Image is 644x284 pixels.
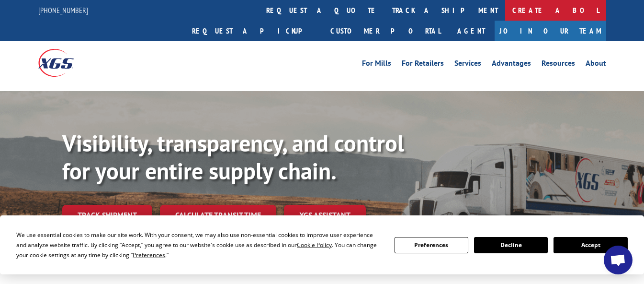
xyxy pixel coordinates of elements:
span: Cookie Policy [297,241,332,249]
a: Join Our Team [495,21,606,41]
span: Preferences [133,251,165,259]
a: Track shipment [62,205,152,225]
div: Open chat [604,246,633,274]
button: Preferences [395,237,468,253]
a: Advantages [492,59,531,70]
button: Decline [474,237,548,253]
a: Agent [448,21,495,41]
a: For Retailers [402,59,444,70]
a: For Mills [362,59,391,70]
a: Services [454,59,481,70]
a: XGS ASSISTANT [284,205,366,225]
a: Resources [542,59,575,70]
b: Visibility, transparency, and control for your entire supply chain. [62,128,404,186]
a: Customer Portal [323,21,448,41]
a: [PHONE_NUMBER] [38,5,88,15]
button: Accept [554,237,627,253]
a: Calculate transit time [160,205,276,225]
a: About [586,59,606,70]
div: We use essential cookies to make our site work. With your consent, we may also use non-essential ... [16,230,383,260]
a: Request a pickup [185,21,323,41]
